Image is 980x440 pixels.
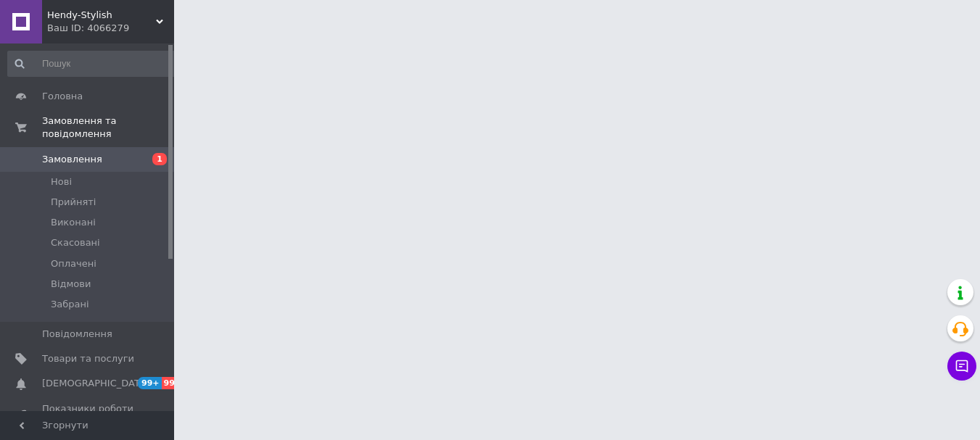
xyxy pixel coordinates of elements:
[47,22,174,35] div: Ваш ID: 4066279
[51,298,89,311] span: Забрані
[42,90,83,103] span: Головна
[51,216,96,229] span: Виконані
[51,236,100,249] span: Скасовані
[51,196,96,209] span: Прийняті
[47,9,156,22] span: Hendy-Stylish
[42,153,102,166] span: Замовлення
[7,51,178,77] input: Пошук
[152,153,167,165] span: 1
[162,377,186,389] span: 99+
[51,278,91,291] span: Відмови
[51,175,72,188] span: Нові
[42,328,112,341] span: Повідомлення
[42,402,134,428] span: Показники роботи компанії
[138,377,162,389] span: 99+
[947,352,976,381] button: Чат з покупцем
[51,257,96,270] span: Оплачені
[42,115,174,141] span: Замовлення та повідомлення
[42,352,134,365] span: Товари та послуги
[42,377,149,390] span: [DEMOGRAPHIC_DATA]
